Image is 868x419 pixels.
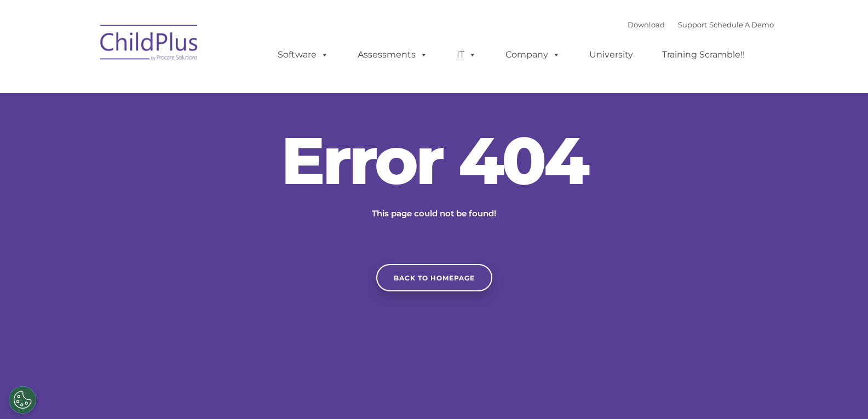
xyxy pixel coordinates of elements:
[651,44,756,66] a: Training Scramble!!
[678,20,707,29] a: Support
[495,44,571,66] a: Company
[95,17,204,72] img: ChildPlus by Procare Solutions
[628,20,774,29] font: |
[270,128,599,193] h2: Error 404
[347,44,439,66] a: Assessments
[709,20,774,29] a: Schedule A Demo
[578,44,644,66] a: University
[267,44,340,66] a: Software
[319,207,549,220] p: This page could not be found!
[446,44,487,66] a: IT
[9,386,36,414] button: Cookies Settings
[628,20,665,29] a: Download
[376,264,492,291] a: Back to homepage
